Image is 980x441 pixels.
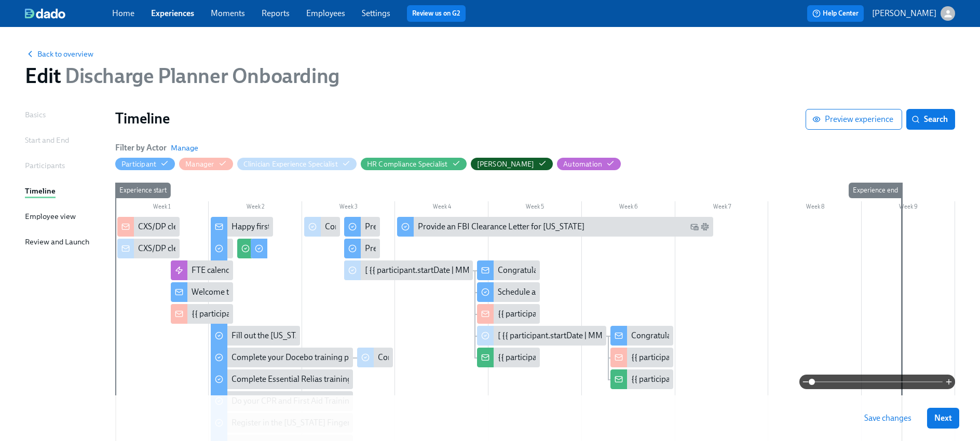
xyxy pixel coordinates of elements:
div: Congratulations on passing your Check-out! [610,326,673,346]
a: Employees [306,8,345,18]
span: Discharge Planner Onboarding [61,63,339,88]
div: {{ participant.fullName }} Check-Out update [631,374,786,385]
button: [PERSON_NAME] [872,6,955,21]
div: Welcome to the Charlie Health team! [171,282,233,302]
div: {{ participant.fullName }} passed their 2nd try at Check-Out! [610,348,673,367]
button: HR Compliance Specialist [361,158,467,170]
div: Prepare for your Check-Out session [365,243,491,254]
button: Back to overview [25,49,93,59]
a: Review us on G2 [412,8,460,19]
div: Complete your Docebo training paths [211,348,353,367]
p: [PERSON_NAME] [872,8,936,19]
div: Congratulations on passing your Check-out! [498,265,654,276]
div: FTE calendar invitations for week 1 [192,265,314,276]
img: dado [25,8,65,19]
a: Moments [211,8,245,18]
div: Prepare for your Check-Out session [344,217,380,237]
div: Hide Participant [121,159,156,169]
div: [ {{ participant.startDate | MMM Do }} Cohort] Confirm 2nd Check-Out completed or failed [477,326,606,346]
div: {{ participant.fullName }} Check-Out update [610,369,673,389]
button: Review us on G2 [407,5,466,22]
button: Next [927,408,959,429]
button: Automation [557,158,621,170]
h1: Timeline [115,109,806,128]
div: Confirm Docebo Completion for {{ participant.fullName }} [357,348,393,367]
h1: Edit [25,63,339,88]
div: Participants [25,160,65,171]
div: Do your CPR and First Aid Training [211,391,353,411]
div: Hide Paige Eber [477,159,535,169]
div: Basics [25,109,46,120]
a: Settings [362,8,390,18]
div: Week 5 [488,201,582,215]
div: Week 1 [115,201,209,215]
div: Complete Essential Relias trainings [232,374,356,385]
div: Week 4 [395,201,488,215]
div: Provide an FBI Clearance Letter for [US_STATE] [397,217,713,237]
div: Happy first day! [232,221,287,232]
div: Provide an FBI Clearance Letter for [US_STATE] [418,221,584,232]
div: Hide Automation [563,159,602,169]
div: {{ participant.fullName }} passed their 2nd try at Check-Out! [631,352,841,363]
div: Review and Launch [25,236,89,247]
a: Experiences [151,8,194,18]
div: Welcome to the Charlie Health team! [192,286,321,298]
div: Complete Essential Relias trainings [211,369,353,389]
div: Week 2 [209,201,302,215]
div: Confirm Docebo Completion for {{ participant.fullName }} (2nd attempt) [304,217,340,237]
div: Employee view [25,211,76,222]
button: Preview experience [806,109,902,130]
button: Manager [179,158,233,170]
span: Next [934,413,952,423]
button: [PERSON_NAME] [471,158,553,170]
span: Help Center [812,8,859,19]
div: Happy first day! [211,217,273,237]
div: [ {{ participant.startDate | MMM Do }} Cohort] Confirm Check-Out completed or failed [365,265,666,276]
div: Week 3 [302,201,396,215]
div: Week 7 [675,201,769,215]
div: [ {{ participant.startDate | MMM Do }} Cohort] Confirm 2nd Check-Out completed or failed [498,330,814,341]
span: Save changes [864,413,911,423]
div: CXS/DP cleared to start [138,221,220,232]
a: dado [25,8,112,19]
div: Week 6 [582,201,675,215]
div: {{ participant.fullName }} passed their check-out! [498,308,671,320]
button: Clinician Experience Specialist [237,158,357,170]
div: CXS/DP cleared to start [117,239,180,258]
div: {{ participant.fullName }} Check-Out update [477,348,539,367]
div: Prepare for your Check-Out session [365,221,491,232]
div: Fill out the [US_STATE] Agency Affiliated registration [211,326,300,346]
div: Prepare for your Check-Out session [344,239,380,258]
div: Week 8 [768,201,862,215]
div: Hide Manager [185,159,214,169]
div: Hide HR Compliance Specialist [367,159,448,169]
div: Congratulations on passing your Check-out! [477,260,539,280]
div: CXS/DP cleared to start [117,217,180,237]
button: Participant [115,158,175,170]
a: Home [112,8,134,18]
button: Manage [171,143,198,153]
div: CXS/DP cleared to start [138,243,220,254]
a: Reports [262,8,290,18]
span: Preview experience [814,114,893,125]
span: Search [914,114,948,125]
div: {{ participant.fullName }} has started onboarding [171,304,233,324]
div: Timeline [25,185,56,197]
div: Confirm Docebo Completion for {{ participant.fullName }} [378,352,583,363]
div: [ {{ participant.startDate | MMM Do }} Cohort] Confirm Check-Out completed or failed [344,260,473,280]
div: {{ participant.fullName }} Check-Out update [498,352,653,363]
div: Fill out the [US_STATE] Agency Affiliated registration [232,330,416,341]
div: Experience end [849,183,902,198]
h6: Filter by Actor [115,142,167,154]
div: {{ participant.fullName }} passed their check-out! [477,304,539,324]
div: Hide Clinician Experience Specialist [243,159,338,169]
div: Week 9 [862,201,955,215]
div: Confirm Docebo Completion for {{ participant.fullName }} (2nd attempt) [325,221,580,232]
svg: Work Email [690,223,699,231]
div: Complete your Docebo training paths [232,352,364,363]
div: {{ participant.fullName }} has started onboarding [192,308,365,320]
svg: Slack [701,223,709,231]
button: Help Center [807,5,864,22]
